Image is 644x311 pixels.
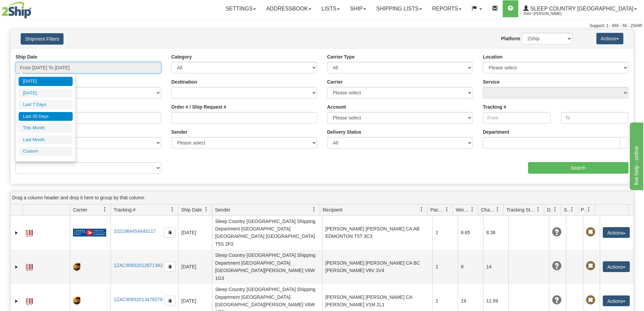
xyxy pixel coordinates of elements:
[564,206,570,213] span: Shipment Issues
[523,10,574,17] span: 2044 / [PERSON_NAME]
[371,0,427,17] a: Shipping lists
[441,204,453,215] a: Packages filter column settings
[483,250,508,284] td: 14
[19,112,73,121] li: Last 30 Days
[501,35,520,42] label: Platform
[528,162,628,174] input: Search
[430,206,445,213] span: Packages
[21,33,64,45] button: Shipment Filters
[178,250,212,284] td: [DATE]
[583,204,595,215] a: Pickup Status filter column settings
[19,77,73,86] li: [DATE]
[549,204,561,215] a: Delivery Status filter column settings
[552,295,562,305] span: Unknown
[532,204,544,215] a: Tracking Status filter column settings
[164,227,175,238] button: Copy to clipboard
[19,100,73,109] li: Last 7 Days
[114,263,163,268] a: 1ZAC90932012871382
[552,261,562,271] span: Unknown
[73,263,80,271] img: 8 - UPS
[178,216,212,250] td: [DATE]
[603,261,630,272] button: Actions
[323,206,342,213] span: Recipient
[220,0,261,17] a: Settings
[432,250,458,284] td: 1
[215,206,230,213] span: Sender
[164,262,175,272] button: Copy to clipboard
[114,206,136,213] span: Tracking #
[114,228,156,234] a: 1021964454445117
[19,124,73,133] li: This Month
[506,206,536,213] span: Tracking Status
[483,79,500,85] label: Service
[586,261,595,271] span: Pickup Not Assigned
[261,0,316,17] a: Addressbook
[16,53,38,60] label: Ship Date
[628,121,643,190] iframe: chat widget
[458,216,483,250] td: 6.65
[19,135,73,145] li: Last Month
[2,2,31,19] img: logo2044.jpg
[13,298,20,305] a: Expand
[26,261,33,272] a: Label
[481,206,495,213] span: Charge
[10,191,634,204] div: grid grouping header
[99,204,111,215] a: Carrier filter column settings
[432,216,458,250] td: 1
[114,297,163,302] a: 1ZAC90932013476576
[316,0,345,17] a: Lists
[483,112,550,124] input: From
[200,204,212,215] a: Ship Date filter column settings
[427,0,467,17] a: Reports
[603,227,630,238] button: Actions
[458,250,483,284] td: 8
[586,227,595,237] span: Pickup Not Assigned
[73,296,80,305] img: 8 - UPS
[456,206,470,213] span: Weight
[73,206,88,213] span: Carrier
[164,296,175,306] button: Copy to clipboard
[212,250,322,284] td: Sleep Country [GEOGRAPHIC_DATA] Shipping Department [GEOGRAPHIC_DATA] [GEOGRAPHIC_DATA][PERSON_NA...
[327,53,355,60] label: Carrier Type
[73,228,106,237] img: 20 - Canada Post
[322,250,432,284] td: [PERSON_NAME] [PERSON_NAME] CA BC [PERSON_NAME] V8V 3V4
[603,295,630,306] button: Actions
[171,53,192,60] label: Category
[518,0,642,17] a: Sleep Country [GEOGRAPHIC_DATA] 2044 / [PERSON_NAME]
[19,147,73,156] li: Custom
[308,204,320,215] a: Sender filter column settings
[327,129,361,135] label: Delivery Status
[212,216,322,250] td: Sleep Country [GEOGRAPHIC_DATA] Shipping Department [GEOGRAPHIC_DATA] [GEOGRAPHIC_DATA] [GEOGRAPH...
[322,216,432,250] td: [PERSON_NAME] [PERSON_NAME] CA AB EDMONTON T5T 3C3
[467,204,478,215] a: Weight filter column settings
[596,33,623,44] button: Actions
[171,79,197,85] label: Destination
[5,4,63,12] div: live help - online
[483,53,502,60] label: Location
[13,229,20,236] a: Expand
[483,216,508,250] td: 8.38
[552,227,562,237] span: Unknown
[327,79,343,85] label: Carrier
[345,0,371,17] a: Ship
[529,6,634,12] span: Sleep Country [GEOGRAPHIC_DATA]
[26,295,33,306] a: Label
[19,89,73,98] li: [DATE]
[547,206,553,213] span: Delivery Status
[13,264,20,270] a: Expand
[171,104,226,110] label: Order # / Ship Request #
[492,204,503,215] a: Charge filter column settings
[181,206,202,213] span: Ship Date
[167,204,178,215] a: Tracking # filter column settings
[327,104,346,110] label: Account
[2,23,642,29] div: Support: 1 - 855 - 55 - 2SHIP
[581,206,587,213] span: Pickup Status
[171,129,187,135] label: Sender
[483,129,509,135] label: Department
[566,204,578,215] a: Shipment Issues filter column settings
[26,227,33,238] a: Label
[416,204,427,215] a: Recipient filter column settings
[586,295,595,305] span: Pickup Not Assigned
[561,112,628,124] input: To
[483,104,506,110] label: Tracking #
